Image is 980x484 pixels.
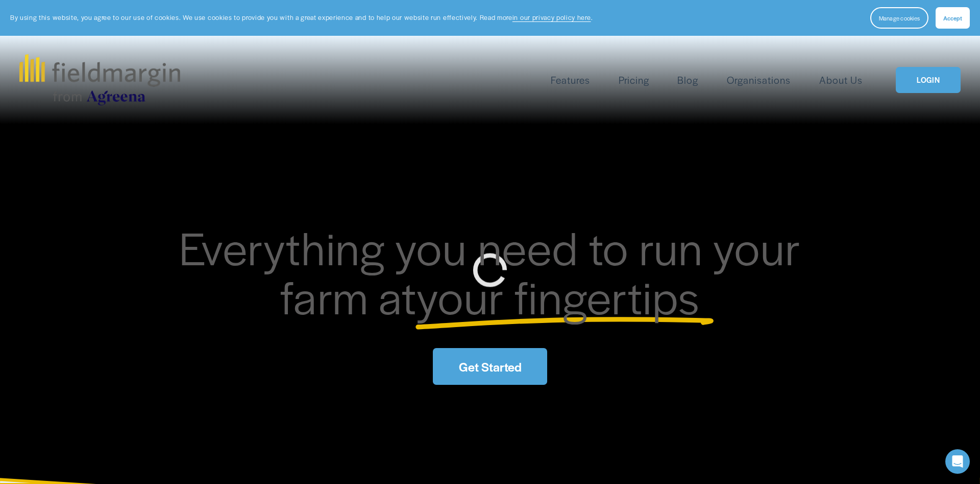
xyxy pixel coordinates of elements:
[879,14,920,22] span: Manage cookies
[433,348,547,384] a: Get Started
[551,72,590,88] a: folder dropdown
[416,264,700,328] span: your fingertips
[551,73,590,87] span: Features
[677,72,698,88] a: Blog
[870,7,928,29] button: Manage cookies
[10,13,593,22] p: By using this website, you agree to our use of cookies. We use cookies to provide you with a grea...
[179,215,812,328] span: Everything you need to run your farm at
[943,14,962,22] span: Accept
[512,13,591,22] a: in our privacy policy here
[896,67,960,93] a: LOGIN
[619,72,649,88] a: Pricing
[945,449,970,474] div: Open Intercom Messenger
[819,72,863,88] a: About Us
[936,7,970,29] button: Accept
[727,72,791,88] a: Organisations
[19,54,180,105] img: fieldmargin.com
